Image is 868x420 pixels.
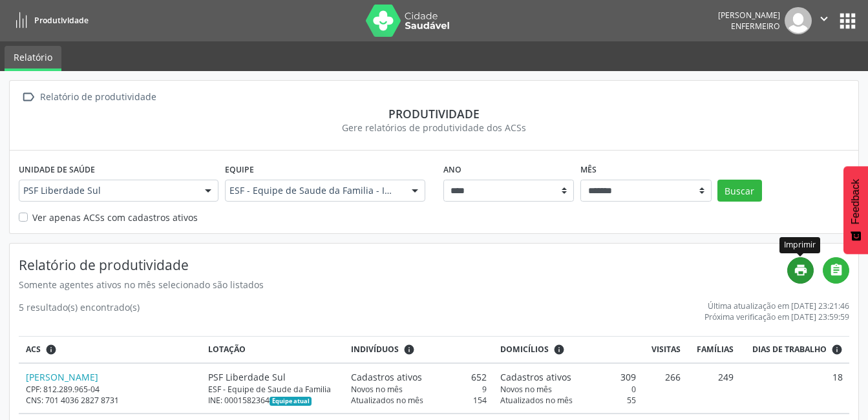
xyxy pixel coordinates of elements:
a: [PERSON_NAME] [26,371,98,383]
span: Indivíduos [351,344,399,355]
div: Imprimir [779,237,820,253]
button: apps [836,10,859,32]
a:  [823,257,849,284]
span: Novos no mês [351,384,403,395]
th: Lotação [202,337,344,363]
div: 5 resultado(s) encontrado(s) [19,300,140,322]
button: Buscar [717,180,762,202]
span: Dias de trabalho [752,344,827,355]
i: ACSs que estiveram vinculados a uma UBS neste período, mesmo sem produtividade. [45,344,57,355]
div: 0 [500,384,636,395]
button: Feedback - Mostrar pesquisa [843,166,868,254]
span: Atualizados no mês [351,395,423,406]
span: Atualizados no mês [500,395,573,406]
i: print [794,263,808,277]
div: [PERSON_NAME] [718,10,780,21]
div: 652 [351,370,487,384]
div: Somente agentes ativos no mês selecionado são listados [19,278,787,291]
div: Última atualização em [DATE] 23:21:46 [704,300,849,311]
div: Produtividade [19,107,849,121]
div: Relatório de produtividade [37,88,158,107]
i: <div class="text-left"> <div> <strong>Cadastros ativos:</strong> Cadastros que estão vinculados a... [403,344,415,355]
i:  [817,12,831,26]
i: Dias em que o(a) ACS fez pelo menos uma visita, ou ficha de cadastro individual ou cadastro domic... [831,344,843,355]
div: 55 [500,395,636,406]
span: Enfermeiro [731,21,780,32]
label: Ver apenas ACSs com cadastros ativos [32,211,198,224]
td: 249 [688,363,741,414]
a:  Relatório de produtividade [19,88,158,107]
div: 154 [351,395,487,406]
span: PSF Liberdade Sul [23,184,192,197]
label: Mês [580,160,597,180]
i:  [829,263,843,277]
span: Produtividade [34,15,89,26]
td: 266 [643,363,688,414]
div: 309 [500,370,636,384]
label: Unidade de saúde [19,160,95,180]
span: Domicílios [500,344,549,355]
div: INE: 0001582364 [208,395,337,406]
span: Esta é a equipe atual deste Agente [270,397,312,406]
span: Feedback [850,179,862,224]
i:  [19,88,37,107]
td: 18 [740,363,849,414]
div: Gere relatórios de produtividade dos ACSs [19,121,849,134]
span: ESF - Equipe de Saude da Familia - INE: 0001582364 [229,184,398,197]
div: Próxima verificação em [DATE] 23:59:59 [704,311,849,322]
h4: Relatório de produtividade [19,257,787,273]
th: Visitas [643,337,688,363]
div: CNS: 701 4036 2827 8731 [26,395,195,406]
a: print [787,257,814,284]
div: CPF: 812.289.965-04 [26,384,195,395]
span: Cadastros ativos [500,370,571,384]
label: Equipe [225,160,254,180]
div: PSF Liberdade Sul [208,370,337,384]
i: <div class="text-left"> <div> <strong>Cadastros ativos:</strong> Cadastros que estão vinculados a... [553,344,565,355]
a: Relatório [5,46,61,71]
div: ESF - Equipe de Saude da Familia [208,384,337,395]
img: img [785,7,812,34]
button:  [812,7,836,34]
span: ACS [26,344,41,355]
th: Famílias [688,337,741,363]
span: Novos no mês [500,384,552,395]
span: Cadastros ativos [351,370,422,384]
label: Ano [443,160,461,180]
a: Produtividade [9,10,89,31]
div: 9 [351,384,487,395]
